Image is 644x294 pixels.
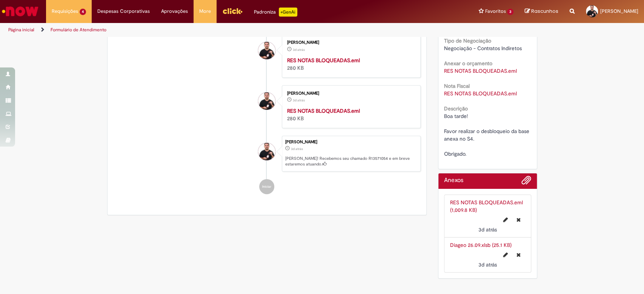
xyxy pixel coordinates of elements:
[287,57,413,72] div: 280 KB
[97,8,150,15] span: Despesas Corporativas
[478,226,497,233] span: 3d atrás
[444,105,468,112] b: Descrição
[478,261,497,268] time: 26/09/2025 15:17:23
[80,9,86,15] span: 4
[531,8,558,15] span: Rascunhos
[1,4,40,19] img: ServiceNow
[293,98,305,103] span: 3d atrás
[291,147,303,151] span: 3d atrás
[444,177,463,184] h2: Anexos
[485,8,506,15] span: Favoritos
[285,156,417,167] p: [PERSON_NAME]! Recebemos seu chamado R13571054 e em breve estaremos atuando.
[444,60,492,67] b: Anexar o orçamento
[444,83,470,89] b: Nota Fiscal
[6,23,424,37] ul: Trilhas de página
[285,140,417,144] div: [PERSON_NAME]
[450,242,512,248] a: Diageo 26.09.xlsb (25.1 KB)
[254,8,297,17] div: Padroniza
[287,91,413,96] div: [PERSON_NAME]
[279,8,297,17] p: +GenAi
[525,8,558,15] a: Rascunhos
[51,27,106,33] a: Formulário de Atendimento
[161,8,188,15] span: Aprovações
[444,90,517,97] a: Download de RES NOTAS BLOQUEADAS.eml
[450,199,523,213] a: RES NOTAS BLOQUEADAS.eml (1,009.8 KB)
[521,175,531,189] button: Adicionar anexos
[113,136,421,172] li: Renato Aparecido De Assis Barbosa De Oliveira
[199,8,211,15] span: More
[478,261,497,268] span: 3d atrás
[8,27,34,33] a: Página inicial
[444,37,491,44] b: Tipo de Negociação
[258,92,275,110] div: Renato Aparecido De Assis Barbosa De Oliveira
[499,214,512,226] button: Editar nome de arquivo RES NOTAS BLOQUEADAS.eml
[287,40,413,45] div: [PERSON_NAME]
[499,249,512,261] button: Editar nome de arquivo Diageo 26.09.xlsb
[512,214,525,226] button: Excluir RES NOTAS BLOQUEADAS.eml
[258,143,275,160] div: Renato Aparecido De Assis Barbosa De Oliveira
[444,67,517,74] a: Download de RES NOTAS BLOQUEADAS.eml
[287,57,360,64] a: RES NOTAS BLOQUEADAS.eml
[444,45,522,52] span: Negociação - Contratos Indiretos
[258,42,275,59] div: Renato Aparecido De Assis Barbosa De Oliveira
[512,249,525,261] button: Excluir Diageo 26.09.xlsb
[507,9,513,15] span: 3
[600,8,638,14] span: [PERSON_NAME]
[52,8,78,15] span: Requisições
[222,5,243,17] img: click_logo_yellow_360x200.png
[287,107,360,114] a: RES NOTAS BLOQUEADAS.eml
[293,47,305,52] span: 3d atrás
[291,147,303,151] time: 26/09/2025 15:06:17
[287,107,413,122] div: 280 KB
[293,47,305,52] time: 26/09/2025 15:05:50
[293,98,305,103] time: 26/09/2025 15:05:46
[444,113,531,157] span: Boa tarde! Favor realizar o desbloqueio da base anexa no S4. Obrigado.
